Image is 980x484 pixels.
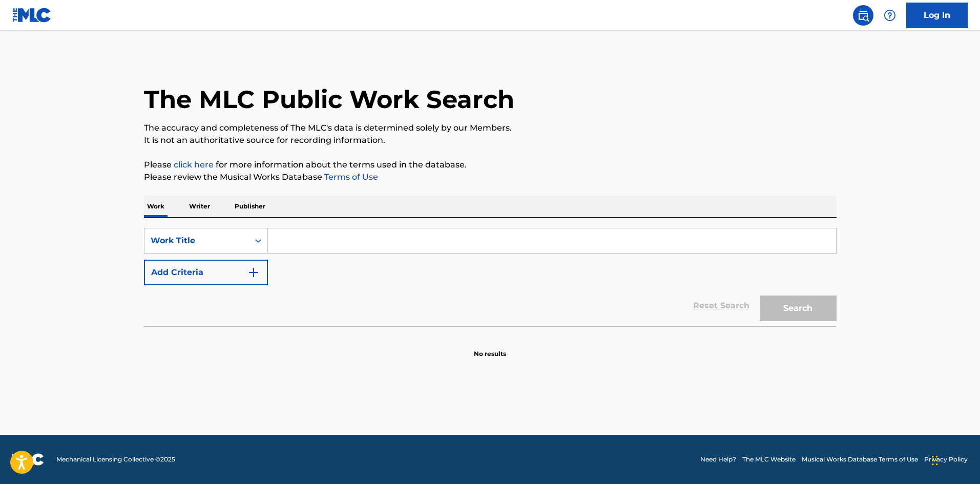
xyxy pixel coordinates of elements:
[906,3,968,28] a: Log In
[232,196,268,217] p: Publisher
[932,445,938,476] div: Arrastar
[929,435,980,484] div: Widget de chat
[474,337,506,359] p: No results
[802,455,918,464] a: Musical Works Database Terms of Use
[144,196,168,217] p: Work
[144,228,837,326] form: Search Form
[12,8,52,23] img: MLC Logo
[144,260,268,285] button: Add Criteria
[853,5,873,26] a: Public Search
[144,84,514,115] h1: The MLC Public Work Search
[247,266,260,279] img: 9d2ae6d4665cec9f34b9.svg
[144,171,837,183] p: Please review the Musical Works Database
[174,160,214,170] a: click here
[151,235,243,247] div: Work Title
[144,159,837,171] p: Please for more information about the terms used in the database.
[857,9,869,22] img: search
[144,122,837,134] p: The accuracy and completeness of The MLC's data is determined solely by our Members.
[56,455,175,464] span: Mechanical Licensing Collective © 2025
[884,9,896,22] img: help
[12,453,44,466] img: logo
[924,455,968,464] a: Privacy Policy
[880,5,900,26] div: Help
[322,172,378,182] a: Terms of Use
[144,134,837,146] p: It is not an authoritative source for recording information.
[700,455,736,464] a: Need Help?
[929,435,980,484] iframe: Chat Widget
[186,196,213,217] p: Writer
[742,455,796,464] a: The MLC Website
